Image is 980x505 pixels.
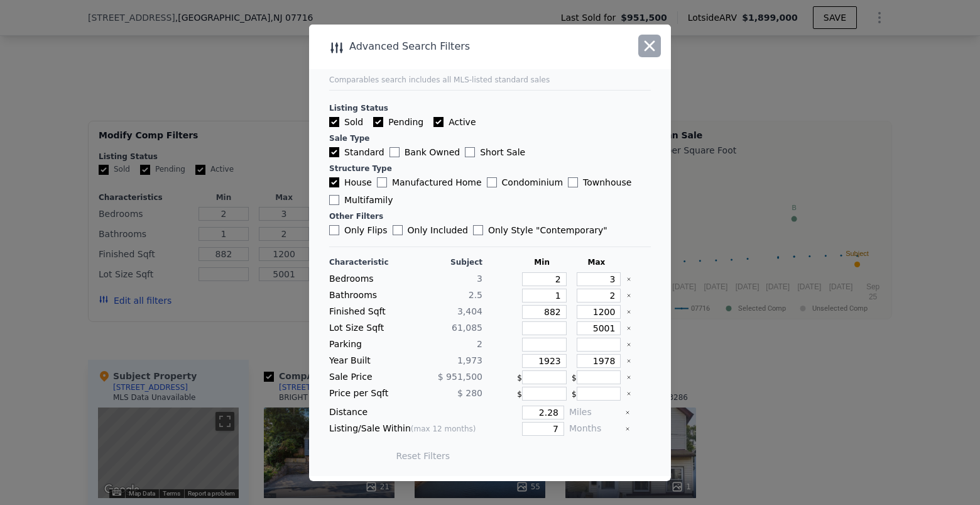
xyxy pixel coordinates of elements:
div: $ [517,387,567,401]
span: 3 [477,274,482,284]
div: $ [517,370,567,384]
label: Pending [373,116,423,128]
button: Clear [626,293,631,298]
div: $ [572,370,621,384]
div: Year Built [329,354,403,368]
label: House [329,176,372,189]
label: Short Sale [465,146,525,158]
input: Only Included [393,225,403,235]
div: Miles [569,406,620,419]
input: Bank Owned [389,147,400,157]
span: 61,085 [452,323,482,333]
div: Sale Price [329,370,403,384]
div: Advanced Search Filters [309,38,599,55]
div: Price per Sqft [329,387,403,401]
button: Clear [626,358,631,363]
label: Bank Owned [389,146,460,158]
span: $ 280 [457,388,482,398]
span: 3,404 [457,306,482,316]
input: Townhouse [568,177,578,187]
input: House [329,177,339,187]
input: Manufactured Home [377,177,387,187]
input: Multifamily [329,195,339,205]
button: Clear [626,309,631,314]
div: Months [569,422,620,436]
button: Clear [626,342,631,347]
span: (max 12 months) [411,425,476,433]
button: Reset [396,450,450,462]
div: Bedrooms [329,272,403,286]
button: Clear [625,426,630,431]
button: Clear [626,326,631,331]
div: Characteristic [329,257,403,267]
div: Max [572,257,621,267]
label: Manufactured Home [377,176,482,189]
div: Min [517,257,567,267]
input: Only Style "Contemporary" [473,225,483,235]
label: Only Style " Contemporary " [473,224,607,236]
span: 1,973 [457,355,482,365]
div: $ [572,387,621,401]
div: Finished Sqft [329,305,403,319]
label: Only Flips [329,224,388,236]
button: Clear [625,410,630,415]
input: Only Flips [329,225,339,235]
input: Active [433,117,444,127]
button: Clear [626,277,631,282]
div: Distance [329,406,482,419]
div: Lot Size Sqft [329,321,403,335]
label: Multifamily [329,194,393,206]
div: Bathrooms [329,289,403,302]
label: Active [433,116,476,128]
label: Condominium [487,176,563,189]
button: Clear [626,391,631,396]
span: 2.5 [469,290,482,300]
div: Structure Type [329,164,651,174]
span: 2 [477,339,482,349]
span: $ 951,500 [438,372,482,382]
input: Standard [329,147,339,157]
div: Other Filters [329,211,651,221]
div: Sale Type [329,133,651,143]
input: Pending [373,117,383,127]
label: Standard [329,146,384,158]
input: Condominium [487,177,497,187]
label: Sold [329,116,363,128]
button: Clear [626,375,631,380]
input: Sold [329,117,339,127]
div: Listing/Sale Within [329,422,482,436]
input: Short Sale [465,147,475,157]
label: Townhouse [568,176,631,189]
div: Parking [329,338,403,352]
label: Only Included [393,224,468,236]
div: Listing Status [329,103,651,113]
div: Subject [408,257,482,267]
div: Comparables search includes all MLS-listed standard sales [329,75,651,85]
